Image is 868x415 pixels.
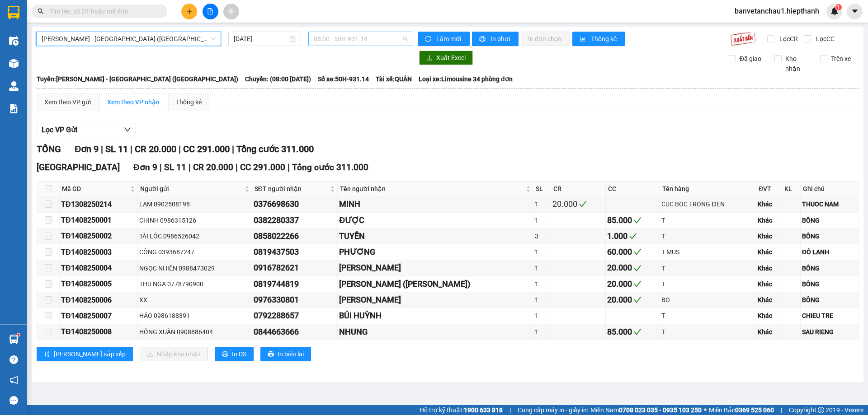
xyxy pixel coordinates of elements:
div: BÚI HUỲNH [339,309,531,322]
span: printer [268,351,274,358]
div: BÔNG [802,295,857,305]
span: bar-chart [580,36,587,43]
div: BÔNG [802,263,857,273]
span: SL 11 [105,144,128,154]
span: copyright [818,407,824,413]
div: 1.000 [607,230,659,242]
span: Người gửi [140,184,243,194]
span: | [101,144,103,154]
div: 60.000 [607,246,659,258]
td: TĐ1408250006 [60,292,138,308]
div: TUYỀN [339,230,531,242]
img: logo-vxr [8,6,19,19]
td: TĐ1308250214 [60,196,138,212]
td: 0382280337 [252,213,338,228]
div: THUOC NAM [802,199,857,209]
span: 08:00 - 50H-931.14 [314,32,408,46]
div: CÔNG 0393687247 [139,247,250,257]
span: Thống kê [591,34,618,44]
div: NGỌC NHIÊN 0988473029 [139,263,250,273]
span: Tên người nhận [340,184,524,194]
span: file-add [207,8,213,14]
div: 85.000 [607,326,659,338]
div: T [661,311,755,321]
div: BÔNG [802,279,857,289]
span: Đơn 9 [75,144,99,154]
div: NHUNG [339,326,531,338]
th: CC [606,182,660,196]
div: XX [139,295,250,305]
div: Khác [758,263,780,273]
button: sort-ascending[PERSON_NAME] sắp xếp [37,347,133,361]
span: sort-ascending [44,351,50,358]
div: 1 [535,295,549,305]
div: 1 [535,279,549,289]
td: 0819744819 [252,276,338,292]
span: Hồ Chí Minh - Tân Châu (Giường) [42,32,216,46]
span: check [633,328,642,336]
img: warehouse-icon [9,335,19,344]
span: | [781,405,782,415]
td: BÚI HUỲNH [338,308,533,324]
div: T [661,231,755,241]
img: warehouse-icon [9,36,19,46]
span: ⚪️ [704,408,707,412]
div: TĐ1408250001 [61,214,136,226]
span: Miền Nam [590,405,702,415]
span: Tài xế: QUÂN [376,74,412,84]
td: TĐ1408250007 [60,308,138,324]
button: Lọc VP Gửi [37,123,136,137]
th: ĐVT [756,182,782,196]
td: ĐỨC NGUYỄN [338,260,533,276]
div: THU NGA 0778790900 [139,279,250,289]
span: banvetanchau1.hiepthanh [727,5,826,17]
button: printerIn phơi [472,32,519,46]
button: syncLàm mới [418,32,470,46]
span: check [633,216,642,224]
div: 20.000 [552,198,604,210]
div: TĐ1408250003 [61,247,136,258]
div: T MUS [661,247,755,257]
span: 1 [837,4,840,10]
div: BO [661,295,755,305]
div: Thống kê [176,97,202,107]
div: CUC BOC TRONG ĐEN [661,199,755,209]
span: Đơn 9 [133,162,157,173]
div: BÔNG [802,231,857,241]
button: printerIn biên lai [260,347,311,361]
div: HỒNG XUÂN 0908886404 [139,327,250,337]
td: HÂN LÊ (TRẦN TRUNG) [338,276,533,292]
div: CHINH 0986315126 [139,215,250,225]
div: 0844663666 [254,326,336,338]
div: LAM 0902508198 [139,199,250,209]
td: TĐ1408250002 [60,228,138,244]
td: 0844663666 [252,324,338,340]
sup: 1 [835,4,842,10]
img: warehouse-icon [9,81,19,91]
button: caret-down [847,4,863,19]
div: 20.000 [607,261,659,274]
div: Khác [758,247,780,257]
td: CHEN [338,292,533,308]
th: Ghi chú [801,182,859,196]
span: check [633,296,642,304]
div: T [661,263,755,273]
td: MINH [338,196,533,212]
span: message [9,396,18,405]
button: downloadXuất Excel [419,51,473,65]
span: question-circle [9,355,18,364]
td: 0376698630 [252,196,338,212]
div: Khác [758,199,780,209]
span: search [38,8,44,14]
div: T [661,279,755,289]
div: ĐƯỢC [339,214,531,227]
div: Khác [758,279,780,289]
span: Tổng cước 311.000 [236,144,314,154]
td: NHUNG [338,324,533,340]
span: SL 11 [164,162,186,173]
div: 20.000 [607,294,659,306]
span: | [236,162,238,173]
strong: 0708 023 035 - 0935 103 250 [619,406,702,414]
span: Loại xe: Limousine 34 phòng đơn [419,74,513,84]
div: Xem theo VP gửi [44,97,91,107]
